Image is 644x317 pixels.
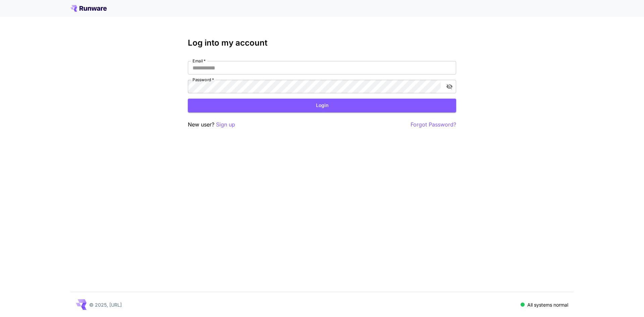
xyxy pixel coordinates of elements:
label: Email [193,58,206,64]
h3: Log into my account [188,38,456,48]
button: toggle password visibility [443,81,455,93]
p: New user? [188,120,235,129]
button: Forgot Password? [411,120,456,129]
label: Password [193,77,214,83]
p: © 2025, [URL] [89,301,122,308]
button: Login [188,99,456,112]
p: All systems normal [527,301,568,308]
button: Sign up [216,120,235,129]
